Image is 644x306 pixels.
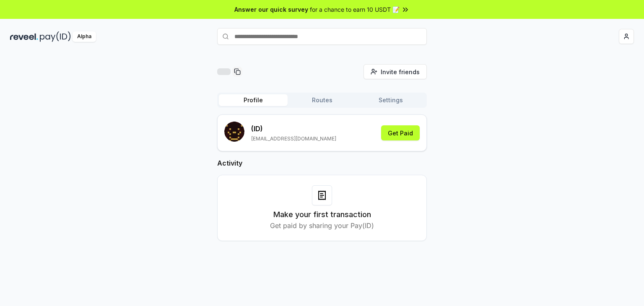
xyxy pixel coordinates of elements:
[251,124,336,134] p: (ID)
[356,94,425,106] button: Settings
[234,5,308,14] span: Answer our quick survey
[288,94,356,106] button: Routes
[381,67,420,76] span: Invite friends
[219,94,288,106] button: Profile
[40,31,71,42] img: pay_id
[364,64,427,79] button: Invite friends
[310,5,400,14] span: for a chance to earn 10 USDT 📝
[217,158,427,168] h2: Activity
[251,135,336,142] p: [EMAIL_ADDRESS][DOMAIN_NAME]
[381,125,420,140] button: Get Paid
[273,209,371,220] h3: Make your first transaction
[10,31,38,42] img: reveel_dark
[73,31,96,42] div: Alpha
[270,220,374,231] p: Get paid by sharing your Pay(ID)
